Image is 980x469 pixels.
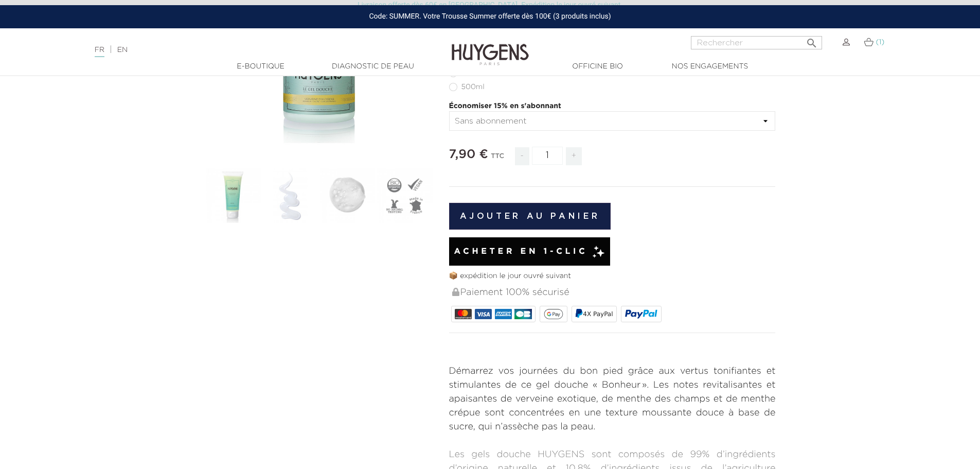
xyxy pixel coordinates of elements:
div: Paiement 100% sécurisé [451,282,776,304]
a: Officine Bio [546,61,649,72]
button:  [803,33,821,47]
a: EN [117,46,128,54]
img: Paiement 100% sécurisé [452,288,459,296]
span: 4X PayPal [583,310,613,318]
button: Ajouter au panier [449,203,611,230]
span: (1) [876,39,884,46]
p: Démarrez vos journées du bon pied grâce aux vertus tonifiantes et stimulantes de ce gel douche « ... [449,364,776,434]
a: E-Boutique [209,61,312,72]
img: MASTERCARD [455,309,472,319]
p: Économiser 15% en s'abonnant [449,101,776,112]
span: 7,90 € [449,148,488,161]
input: Rechercher [691,36,822,49]
img: google_pay [544,309,563,319]
img: VISA [475,309,492,319]
a: Diagnostic de peau [322,61,424,72]
a: (1) [864,38,885,46]
i:  [806,34,818,46]
span: + [566,147,582,165]
img: CB_NATIONALE [514,309,531,319]
a: FR [95,46,104,57]
a: Nos engagements [658,61,761,72]
img: Huygens [452,27,529,67]
span: - [515,147,529,165]
div: | [90,44,401,56]
label: 500ml [449,83,497,91]
img: AMEX [495,309,512,319]
div: TTC [491,145,504,173]
input: Quantité [532,147,563,165]
p: 📦 expédition le jour ouvré suivant [449,271,776,282]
